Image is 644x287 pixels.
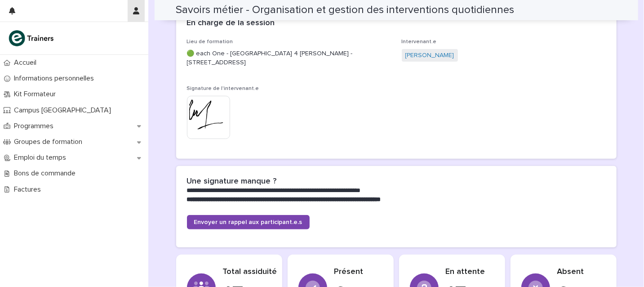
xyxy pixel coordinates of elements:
p: Informations personnelles [10,74,101,83]
p: Accueil [10,58,44,67]
img: K0CqGN7SDeD6s4JG8KQk [7,29,57,47]
p: 🟢 each One - [GEOGRAPHIC_DATA] 4 [PERSON_NAME] - [STREET_ADDRESS] [187,49,391,68]
a: [PERSON_NAME] [405,51,454,60]
p: Présent [334,267,383,277]
p: Campus [GEOGRAPHIC_DATA] [10,106,118,115]
h2: En charge de la session [187,18,275,28]
a: Envoyer un rappel aux participant.e.s [187,215,310,229]
span: Lieu de formation [187,39,233,45]
span: Signature de l'intervenant.e [187,86,259,91]
h2: Une signature manque ? [187,177,277,187]
p: Bons de commande [10,169,83,178]
p: Groupes de formation [10,138,89,146]
p: Kit Formateur [10,90,63,99]
span: Envoyer un rappel aux participant.e.s [194,219,302,225]
p: Absent [557,267,606,277]
p: Programmes [10,122,61,130]
p: Total assiduité [223,267,277,277]
p: Emploi du temps [10,153,73,162]
h2: Savoirs métier - Organisation et gestion des interventions quotidiennes [176,4,515,17]
p: En attente [446,267,494,277]
p: Factures [10,185,48,194]
span: Intervenant.e [402,39,437,45]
